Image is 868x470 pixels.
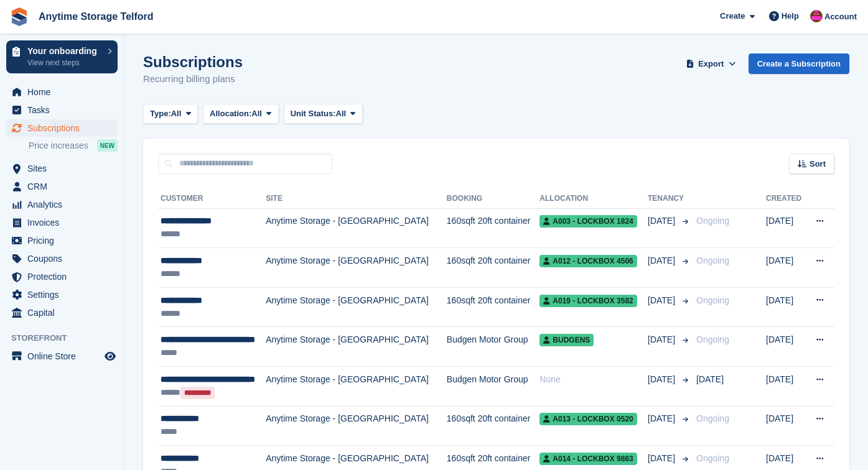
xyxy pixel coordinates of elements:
[27,178,102,195] span: CRM
[447,406,540,446] td: 160sqft 20ft container
[766,248,805,288] td: [DATE]
[696,256,729,265] span: Ongoing
[6,178,118,195] a: menu
[34,6,159,27] a: Anytime Storage Telford
[539,413,637,425] span: A013 - Lockbox 0520
[6,348,118,365] a: menu
[27,268,102,285] span: Protection
[27,101,102,119] span: Tasks
[27,196,102,213] span: Analytics
[6,196,118,213] a: menu
[29,140,88,152] span: Price increases
[6,286,118,303] a: menu
[6,160,118,177] a: menu
[648,189,691,209] th: Tenancy
[266,208,447,248] td: Anytime Storage - [GEOGRAPHIC_DATA]
[648,412,678,425] span: [DATE]
[766,327,805,367] td: [DATE]
[766,367,805,407] td: [DATE]
[648,294,678,307] span: [DATE]
[824,11,857,23] span: Account
[539,295,637,307] span: A019 - Lockbox 3582
[143,53,243,70] h1: Subscriptions
[447,248,540,288] td: 160sqft 20ft container
[266,189,447,209] th: Site
[6,268,118,285] a: menu
[766,287,805,327] td: [DATE]
[648,373,678,386] span: [DATE]
[266,327,447,367] td: Anytime Storage - [GEOGRAPHIC_DATA]
[447,208,540,248] td: 160sqft 20ft container
[27,119,102,137] span: Subscriptions
[648,452,678,465] span: [DATE]
[698,58,724,70] span: Export
[27,304,102,321] span: Capital
[27,286,102,303] span: Settings
[266,406,447,446] td: Anytime Storage - [GEOGRAPHIC_DATA]
[27,250,102,267] span: Coupons
[171,108,182,120] span: All
[210,108,251,120] span: Allocation:
[266,248,447,288] td: Anytime Storage - [GEOGRAPHIC_DATA]
[6,83,118,101] a: menu
[97,139,118,152] div: NEW
[143,72,243,86] p: Recurring billing plans
[539,189,648,209] th: Allocation
[810,10,823,22] img: Andrew Newall
[336,108,347,120] span: All
[27,57,101,68] p: View next steps
[696,216,729,226] span: Ongoing
[27,214,102,231] span: Invoices
[696,413,729,423] span: Ongoing
[720,10,745,22] span: Create
[27,160,102,177] span: Sites
[810,158,826,170] span: Sort
[150,108,171,120] span: Type:
[648,333,678,346] span: [DATE]
[29,139,118,152] a: Price increases NEW
[27,348,102,365] span: Online Store
[539,453,637,465] span: A014 - Lockbox 9863
[539,373,648,386] div: None
[6,119,118,137] a: menu
[6,304,118,321] a: menu
[6,250,118,267] a: menu
[766,208,805,248] td: [DATE]
[447,327,540,367] td: Budgen Motor Group
[291,108,336,120] span: Unit Status:
[143,104,198,124] button: Type: All
[696,374,724,384] span: [DATE]
[447,287,540,327] td: 160sqft 20ft container
[6,214,118,231] a: menu
[266,367,447,407] td: Anytime Storage - [GEOGRAPHIC_DATA]
[766,189,805,209] th: Created
[266,287,447,327] td: Anytime Storage - [GEOGRAPHIC_DATA]
[696,295,729,305] span: Ongoing
[251,108,262,120] span: All
[539,255,637,267] span: A012 - Lockbox 4506
[447,367,540,407] td: Budgen Motor Group
[11,332,124,344] span: Storefront
[284,104,363,124] button: Unit Status: All
[539,334,594,346] span: Budgens
[749,53,849,74] a: Create a Subscription
[684,53,739,74] button: Export
[10,7,29,26] img: stora-icon-8386f47178a22dfd0bd8f6a31ec36ba5ce8667c1dd55bd0f319d3a0aa187defe.svg
[27,83,102,101] span: Home
[447,189,540,209] th: Booking
[648,254,678,267] span: [DATE]
[696,453,729,463] span: Ongoing
[539,215,637,228] span: A003 - Lockbox 1824
[6,101,118,119] a: menu
[648,214,678,228] span: [DATE]
[27,232,102,249] span: Pricing
[696,334,729,344] span: Ongoing
[27,47,101,55] p: Your onboarding
[203,104,279,124] button: Allocation: All
[6,232,118,249] a: menu
[103,349,118,364] a: Preview store
[782,10,799,22] span: Help
[766,406,805,446] td: [DATE]
[158,189,266,209] th: Customer
[6,40,118,73] a: Your onboarding View next steps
